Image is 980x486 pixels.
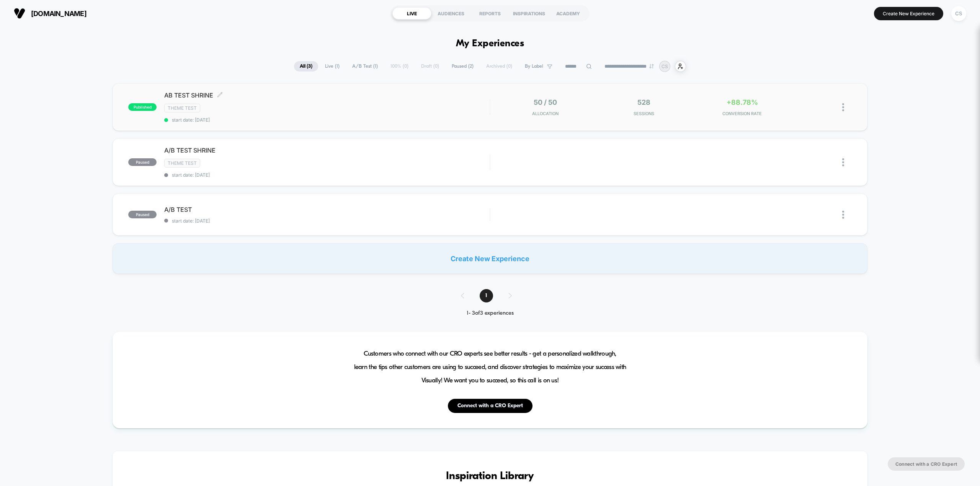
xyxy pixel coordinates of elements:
div: Create New Experience [113,243,867,274]
img: Visually logo [14,8,25,19]
div: ACADEMY [549,7,588,20]
span: CONVERSION RATE [695,111,789,116]
span: paused [128,211,157,218]
span: A/B TEST [164,206,490,213]
p: CS [661,63,668,69]
img: close [842,158,844,166]
h1: My Experiences [456,38,524,49]
img: end [649,64,654,68]
span: [DOMAIN_NAME] [31,10,87,18]
span: A/B Test ( 1 ) [346,61,384,72]
img: close [842,103,844,111]
span: Allocation [532,111,559,116]
span: Theme Test [164,104,200,112]
img: close [842,211,844,219]
span: Live ( 1 ) [319,61,345,72]
button: CS [949,6,969,21]
span: 1 [480,289,493,302]
span: paused [128,158,157,166]
span: Paused ( 2 ) [446,61,479,72]
span: By Label [525,63,543,69]
div: Current time [387,266,405,274]
span: +88.78% [727,98,758,106]
button: Connect with a CRO Expert [448,399,532,413]
span: start date: [DATE] [164,172,490,178]
button: [DOMAIN_NAME] [11,7,89,20]
button: Play, NEW DEMO 2025-VEED.mp4 [4,263,17,277]
span: Customers who connect with our CRO experts see better results - get a personalized walkthrough, l... [354,347,626,387]
div: REPORTS [470,7,510,20]
span: 50 / 50 [534,98,557,106]
span: published [128,103,157,111]
button: Create New Experience [874,7,943,20]
button: Play, NEW DEMO 2025-VEED.mp4 [238,129,261,152]
button: Connect with a CRO Expert [888,457,965,471]
div: LIVE [392,7,431,20]
input: Seek [6,253,496,260]
div: Duration [406,266,426,274]
div: 1 - 3 of 3 experiences [453,310,527,317]
div: AUDIENCES [431,7,470,20]
span: Theme Test [164,159,200,167]
span: Sessions [596,111,691,116]
span: start date: [DATE] [164,218,490,224]
input: Volume [443,267,465,274]
span: All ( 3 ) [294,61,318,72]
span: AB TEST SHRINE [164,91,490,99]
span: 528 [637,98,650,106]
div: CS [951,6,966,21]
span: start date: [DATE] [164,117,490,123]
div: INSPIRATIONS [510,7,549,20]
h3: Inspiration Library [136,470,844,483]
span: A/B TEST SHRINE [164,146,490,154]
